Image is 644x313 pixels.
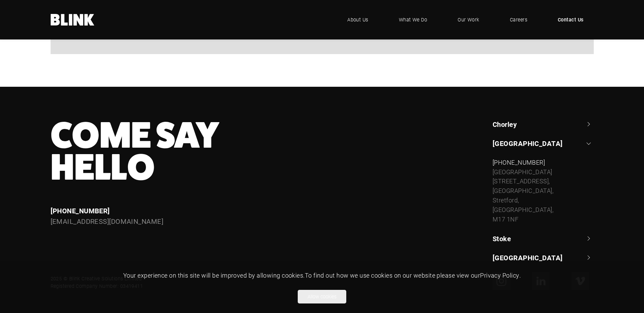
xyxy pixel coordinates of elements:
a: [PHONE_NUMBER] [51,206,110,215]
a: [PHONE_NUMBER] [493,158,545,166]
a: [GEOGRAPHIC_DATA] [493,253,594,262]
a: Stoke [493,234,594,243]
a: Contact Us [548,10,594,30]
span: Your experience on this site will be improved by allowing cookies. To find out how we use cookies... [123,271,521,279]
h3: Come Say Hello [51,119,373,183]
a: Careers [500,10,537,30]
a: Chorley [493,119,594,129]
button: Allow cookies [298,290,346,303]
span: Our Work [458,16,479,23]
a: [GEOGRAPHIC_DATA] [493,138,594,148]
a: Privacy Policy [480,271,519,279]
a: What We Do [389,10,438,30]
div: [GEOGRAPHIC_DATA][STREET_ADDRESS], [GEOGRAPHIC_DATA], Stretford, [GEOGRAPHIC_DATA], M17 1NF [493,167,594,224]
span: Contact Us [558,16,584,23]
a: Our Work [447,10,490,30]
span: Careers [510,16,527,23]
a: Home [51,14,95,26]
span: What We Do [399,16,427,23]
a: [EMAIL_ADDRESS][DOMAIN_NAME] [51,217,164,226]
div: [GEOGRAPHIC_DATA] [493,158,594,224]
a: About Us [337,10,379,30]
span: About Us [347,16,368,23]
